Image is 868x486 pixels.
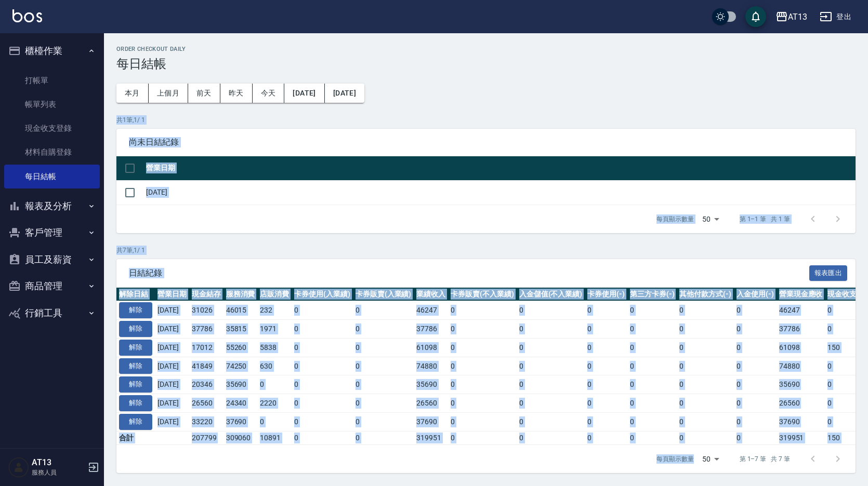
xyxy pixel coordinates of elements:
[627,320,677,339] td: 0
[4,165,100,188] a: 每日結帳
[129,137,843,147] span: 尚未日結紀錄
[189,320,223,339] td: 37786
[116,115,856,125] p: 共 1 筆, 1 / 1
[627,338,677,357] td: 0
[414,338,448,357] td: 61098
[677,320,734,339] td: 0
[740,214,790,224] p: 第 1–1 筆 共 1 筆
[677,394,734,413] td: 0
[414,357,448,375] td: 74880
[189,394,223,413] td: 26560
[448,431,517,444] td: 0
[32,468,85,477] p: 服務人員
[517,320,585,339] td: 0
[189,357,223,375] td: 41849
[253,84,285,103] button: 今天
[292,288,353,301] th: 卡券使用(入業績)
[585,394,627,413] td: 0
[448,320,517,339] td: 0
[223,375,258,394] td: 35690
[414,431,448,444] td: 319951
[257,431,292,444] td: 10891
[517,431,585,444] td: 0
[448,394,517,413] td: 0
[223,288,258,301] th: 服務消費
[129,268,809,278] span: 日結紀錄
[257,357,292,375] td: 630
[698,205,723,233] div: 50
[116,57,856,71] h3: 每日結帳
[257,375,292,394] td: 0
[777,357,825,375] td: 74880
[677,431,734,444] td: 0
[116,46,856,52] h2: Order checkout daily
[777,320,825,339] td: 37786
[155,288,189,301] th: 營業日期
[155,357,189,375] td: [DATE]
[777,375,825,394] td: 35690
[627,412,677,431] td: 0
[448,375,517,394] td: 0
[189,412,223,431] td: 33220
[223,320,258,339] td: 35815
[292,394,353,413] td: 0
[585,301,627,320] td: 0
[734,338,777,357] td: 0
[585,320,627,339] td: 0
[627,357,677,375] td: 0
[677,288,734,301] th: 其他付款方式(-)
[734,431,777,444] td: 0
[585,338,627,357] td: 0
[353,320,414,339] td: 0
[517,301,585,320] td: 0
[189,431,223,444] td: 207799
[656,454,694,464] p: 每頁顯示數量
[677,301,734,320] td: 0
[585,375,627,394] td: 0
[119,340,152,356] button: 解除
[734,288,777,301] th: 入金使用(-)
[12,9,42,22] img: Logo
[325,84,364,103] button: [DATE]
[284,84,324,103] button: [DATE]
[771,6,811,28] button: AT13
[627,431,677,444] td: 0
[223,301,258,320] td: 46015
[745,6,766,27] button: save
[353,301,414,320] td: 0
[585,412,627,431] td: 0
[292,338,353,357] td: 0
[448,338,517,357] td: 0
[788,10,807,23] div: AT13
[448,412,517,431] td: 0
[809,267,848,277] a: 報表匯出
[4,300,100,327] button: 行銷工具
[189,338,223,357] td: 17012
[292,375,353,394] td: 0
[777,338,825,357] td: 61098
[4,193,100,220] button: 報表及分析
[292,431,353,444] td: 0
[585,288,627,301] th: 卡券使用(-)
[585,431,627,444] td: 0
[353,288,414,301] th: 卡券販賣(入業績)
[414,412,448,431] td: 37690
[414,288,448,301] th: 業績收入
[627,375,677,394] td: 0
[734,357,777,375] td: 0
[119,302,152,318] button: 解除
[292,320,353,339] td: 0
[116,84,149,103] button: 本月
[734,301,777,320] td: 0
[698,445,723,473] div: 50
[292,357,353,375] td: 0
[155,338,189,357] td: [DATE]
[734,320,777,339] td: 0
[189,375,223,394] td: 20346
[656,214,694,224] p: 每頁顯示數量
[4,140,100,164] a: 材料自購登錄
[292,412,353,431] td: 0
[777,412,825,431] td: 37690
[517,394,585,413] td: 0
[155,412,189,431] td: [DATE]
